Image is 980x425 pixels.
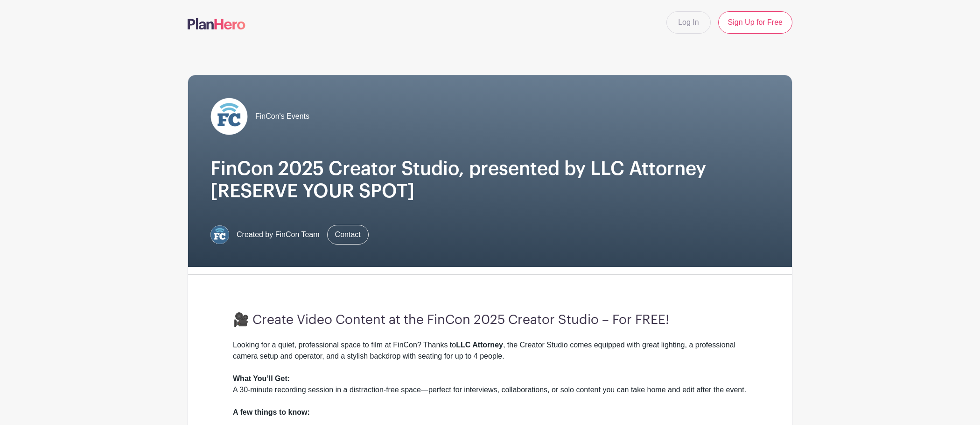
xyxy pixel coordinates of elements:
span: FinCon's Events [255,111,309,122]
h1: FinCon 2025 Creator Studio, presented by LLC Attorney [RESERVE YOUR SPOT] [210,158,770,202]
img: FC%20circle.png [210,225,229,244]
strong: A few things to know: [233,408,310,416]
h3: 🎥 Create Video Content at the FinCon 2025 Creator Studio – For FREE! [233,312,747,328]
img: FC%20circle_white.png [210,98,248,135]
a: Contact [327,225,369,245]
a: Log In [666,11,710,34]
div: Looking for a quiet, professional space to film at FinCon? Thanks to , the Creator Studio comes e... [233,339,747,373]
strong: LLC Attorney [456,341,503,349]
img: logo-507f7623f17ff9eddc593b1ce0a138ce2505c220e1c5a4e2b4648c50719b7d32.svg [188,18,245,29]
a: Sign Up for Free [718,11,792,34]
span: Created by FinCon Team [237,229,320,240]
div: A 30-minute recording session in a distraction-free space—perfect for interviews, collaborations,... [233,373,747,407]
strong: What You’ll Get: [233,375,290,382]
